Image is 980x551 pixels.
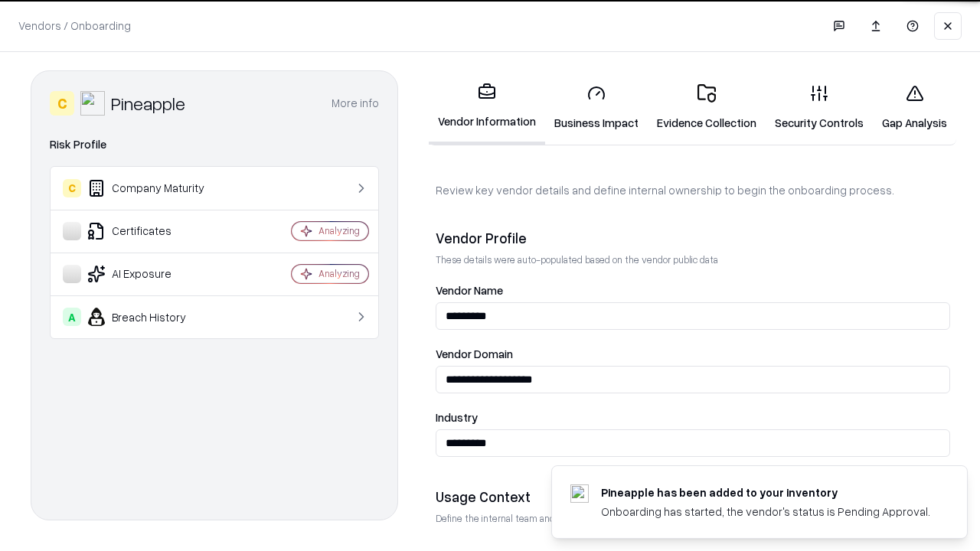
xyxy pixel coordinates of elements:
div: Onboarding has started, the vendor's status is Pending Approval. [601,504,930,520]
img: Pineapple [80,91,105,116]
p: These details were auto-populated based on the vendor public data [436,253,950,266]
label: Industry [436,412,950,423]
a: Business Impact [545,72,648,143]
p: Vendors / Onboarding [18,18,131,34]
a: Vendor Information [429,70,545,145]
div: Risk Profile [50,135,379,154]
a: Security Controls [766,72,873,143]
div: Certificates [63,222,246,240]
label: Vendor Name [436,285,950,296]
div: C [63,179,81,197]
div: Company Maturity [63,179,246,197]
a: Gap Analysis [873,72,956,143]
div: Pineapple has been added to your inventory [601,484,930,500]
a: Evidence Collection [648,72,766,143]
p: Review key vendor details and define internal ownership to begin the onboarding process. [436,182,950,198]
div: Breach History [63,308,246,326]
div: Vendor Profile [436,229,950,247]
button: More info [332,90,379,117]
div: Pineapple [111,91,185,116]
p: Define the internal team and reason for using this vendor. This helps assess business relevance a... [436,512,950,525]
div: Usage Context [436,487,950,506]
div: Analyzing [318,224,360,237]
div: Analyzing [318,267,360,280]
div: C [50,91,74,116]
img: pineappleenergy.com [570,484,589,503]
div: AI Exposure [63,265,246,283]
div: A [63,308,81,326]
label: Vendor Domain [436,348,950,360]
